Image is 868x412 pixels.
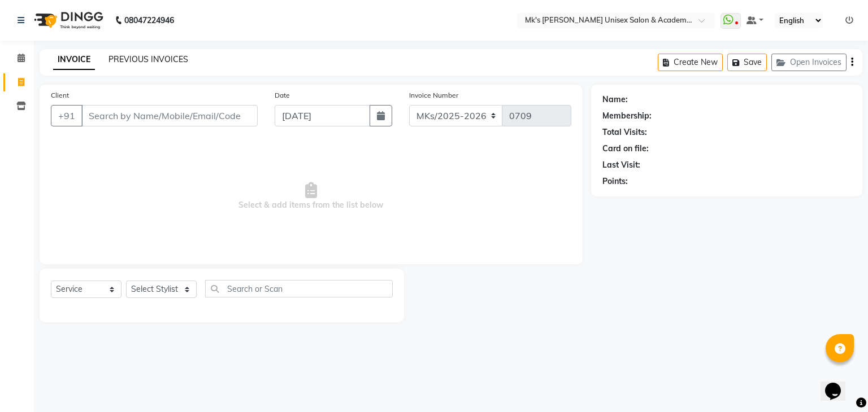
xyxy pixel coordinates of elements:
[727,54,767,71] button: Save
[275,90,290,100] label: Date
[51,105,83,126] button: +91
[124,5,174,36] b: 08047224946
[821,367,857,401] iframe: chat widget
[602,94,628,106] div: Name:
[108,54,188,64] a: PREVIOUS INVOICES
[602,159,640,171] div: Last Visit:
[602,110,652,122] div: Membership:
[602,176,628,187] div: Points:
[51,90,69,100] label: Client
[53,50,95,70] a: INVOICE
[205,280,393,297] input: Search or Scan
[81,105,258,126] input: Search by Name/Mobile/Email/Code
[602,126,647,138] div: Total Visits:
[771,54,847,71] button: Open Invoices
[51,140,571,253] span: Select & add items from the list below
[29,5,106,36] img: logo
[658,54,723,71] button: Create New
[602,143,649,155] div: Card on file:
[409,90,458,100] label: Invoice Number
